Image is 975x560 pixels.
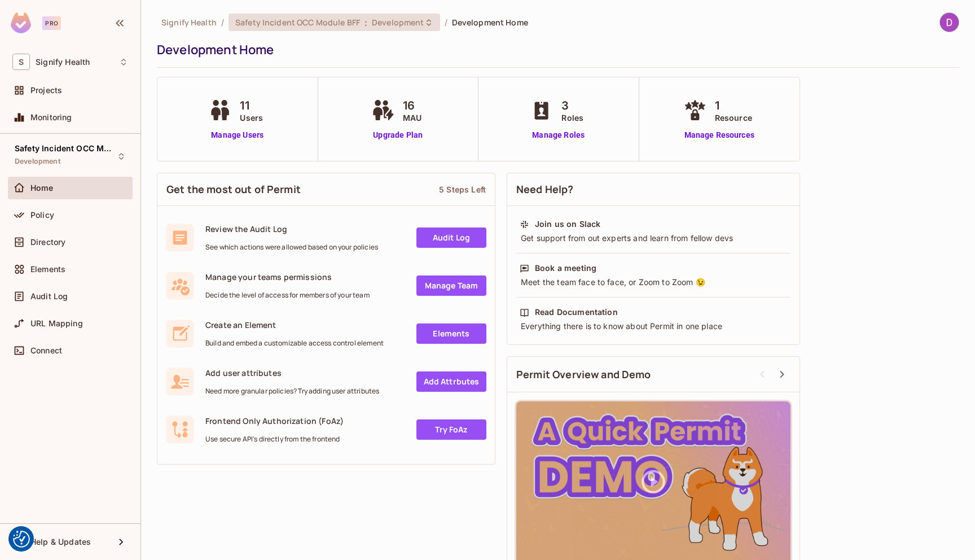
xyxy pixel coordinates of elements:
span: Need more granular policies? Try adding user attributes [205,387,379,396]
span: Development [15,157,60,166]
span: Safety Incident OCC Module BFF [15,144,116,153]
span: Development Home [452,17,528,28]
a: Manage Roles [528,129,589,141]
span: Home [30,183,54,193]
span: 3 [561,97,583,114]
img: Revisit consent button [13,531,30,548]
img: Dave May [940,13,959,32]
span: Build and embed a customizable access control element [205,339,384,348]
span: 11 [240,97,263,114]
span: MAU [403,112,421,124]
div: Everything there is to know about Permit in one place [520,321,787,332]
span: Add user attributes [205,368,379,378]
div: Read Documentation [535,307,618,318]
span: S [12,54,30,70]
div: 5 Steps Left [439,184,486,195]
span: Manage your teams permissions [205,272,370,282]
a: Elements [416,323,486,344]
span: Safety Incident OCC Module BFF [235,17,360,28]
a: Add Attrbutes [416,371,486,392]
li: / [221,17,224,28]
span: Elements [30,265,65,274]
div: Meet the team face to face, or Zoom to Zoom 😉 [520,277,787,288]
span: Roles [561,112,583,124]
div: Pro [42,16,61,30]
li: / [445,17,447,28]
span: Help & Updates [30,537,91,546]
span: Need Help? [516,182,574,196]
span: Workspace: Signify Health [36,58,90,67]
button: Consent Preferences [13,531,30,548]
span: Resource [715,112,752,124]
span: Development [372,17,424,28]
span: 16 [403,97,421,114]
span: Policy [30,211,54,220]
span: Audit Log [30,292,68,301]
a: Manage Users [206,129,269,141]
span: Connect [30,346,62,355]
span: the active workspace [161,17,217,28]
span: Decide the level of access for members of your team [205,291,370,300]
span: Permit Overview and Demo [516,368,651,382]
a: Manage Team [416,275,486,296]
span: Directory [30,238,65,247]
span: Projects [30,86,62,95]
span: See which actions were allowed based on your policies [205,243,378,252]
span: 1 [715,97,752,114]
a: Manage Resources [681,129,758,141]
a: Upgrade Plan [369,129,427,141]
span: URL Mapping [30,319,83,328]
span: Create an Element [205,320,384,330]
a: Audit Log [416,228,486,248]
span: Users [240,112,263,124]
div: Get support from out experts and learn from fellow devs [520,233,787,244]
span: Review the Audit Log [205,224,378,234]
div: Book a meeting [535,262,596,274]
span: Frontend Only Authorization (FoAz) [205,415,344,426]
span: Monitoring [30,113,72,122]
div: Join us on Slack [535,218,600,230]
a: Try FoAz [416,419,486,440]
span: Get the most out of Permit [166,182,301,196]
div: Development Home [157,41,954,58]
span: Use secure API's directly from the frontend [205,435,344,444]
span: : [364,18,368,27]
img: SReyMgAAAABJRU5ErkJggg== [11,12,31,33]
